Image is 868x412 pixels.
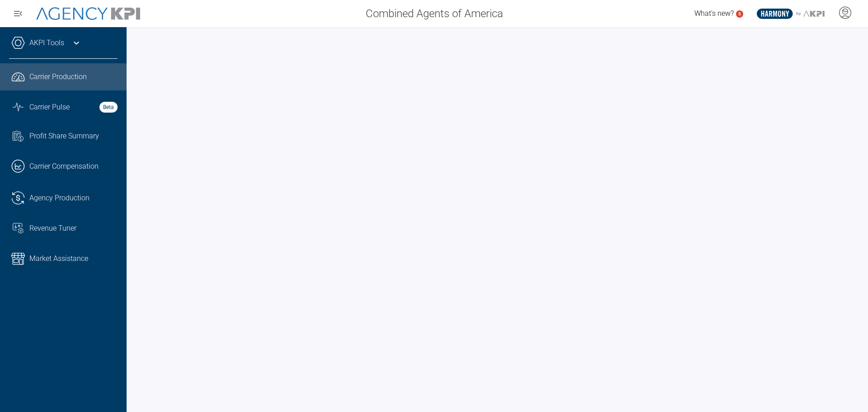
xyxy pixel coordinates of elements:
[29,38,64,48] a: AKPI Tools
[29,161,99,172] span: Carrier Compensation
[738,11,741,16] text: 5
[99,102,118,113] strong: Beta
[736,10,743,18] a: 5
[29,102,70,113] span: Carrier Pulse
[29,193,90,204] span: Agency Production
[29,223,76,234] span: Revenue Tuner
[36,7,140,20] img: AgencyKPI
[29,71,87,82] span: Carrier Production
[366,5,503,22] span: Combined Agents of America
[29,131,99,142] span: Profit Share Summary
[29,253,88,264] span: Market Assistance
[694,9,734,18] span: What's new?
